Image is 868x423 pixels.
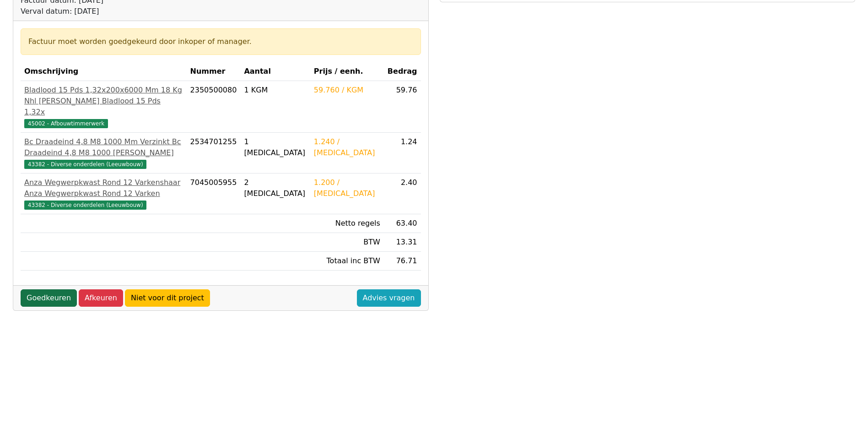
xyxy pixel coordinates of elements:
[24,136,183,169] a: Bc Draadeind 4,8 M8 1000 Mm Verzinkt Bc Draadeind 4,8 M8 1000 [PERSON_NAME]43382 - Diverse onderd...
[384,233,421,252] td: 13.31
[24,160,146,169] span: 43382 - Diverse onderdelen (Leeuwbouw)
[314,177,380,199] div: 1.200 / [MEDICAL_DATA]
[21,289,77,307] a: Goedkeuren
[240,62,310,81] th: Aantal
[79,289,123,307] a: Afkeuren
[28,36,413,47] div: Factuur moet worden goedgekeurd door inkoper of manager.
[24,177,183,210] a: Anza Wegwerpkwast Rond 12 Varkenshaar Anza Wegwerpkwast Rond 12 Varken43382 - Diverse onderdelen ...
[244,136,306,158] div: 1 [MEDICAL_DATA]
[24,119,108,128] span: 45002 - Afbouwtimmerwerk
[384,81,421,133] td: 59.76
[244,85,306,96] div: 1 KGM
[384,133,421,174] td: 1.24
[24,85,183,129] a: Bladlood 15 Pds 1,32x200x6000 Mm 18 Kg Nhl [PERSON_NAME] Bladlood 15 Pds 1,32x45002 - Afbouwtimme...
[384,62,421,81] th: Bedrag
[310,233,384,252] td: BTW
[384,252,421,271] td: 76.71
[21,62,187,81] th: Omschrijving
[187,133,241,174] td: 2534701255
[24,177,183,199] div: Anza Wegwerpkwast Rond 12 Varkenshaar Anza Wegwerpkwast Rond 12 Varken
[310,62,384,81] th: Prijs / eenh.
[187,174,241,214] td: 7045005955
[125,289,210,307] a: Niet voor dit project
[357,289,421,307] a: Advies vragen
[384,214,421,233] td: 63.40
[310,252,384,271] td: Totaal inc BTW
[24,201,146,210] span: 43382 - Diverse onderdelen (Leeuwbouw)
[314,85,380,96] div: 59.760 / KGM
[21,6,274,17] div: Verval datum: [DATE]
[24,85,183,118] div: Bladlood 15 Pds 1,32x200x6000 Mm 18 Kg Nhl [PERSON_NAME] Bladlood 15 Pds 1,32x
[24,136,183,158] div: Bc Draadeind 4,8 M8 1000 Mm Verzinkt Bc Draadeind 4,8 M8 1000 [PERSON_NAME]
[384,174,421,214] td: 2.40
[244,177,306,199] div: 2 [MEDICAL_DATA]
[187,81,241,133] td: 2350500080
[314,136,380,158] div: 1.240 / [MEDICAL_DATA]
[187,62,241,81] th: Nummer
[310,214,384,233] td: Netto regels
